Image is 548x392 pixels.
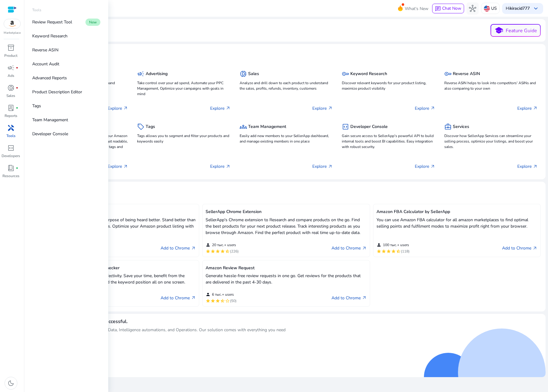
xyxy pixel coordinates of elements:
[220,249,225,254] mat-icon: star
[146,71,168,77] h5: Advertising
[206,298,210,303] mat-icon: star
[432,4,464,13] button: chatChat Now
[161,245,196,252] a: Add to Chromearrow_outward
[230,298,237,303] span: (50)
[108,105,128,112] p: Explore
[32,7,41,13] p: Tools
[533,106,538,111] span: arrow_outward
[7,84,15,91] span: donut_small
[8,73,14,78] p: Ads
[137,80,231,97] p: Take control over your ad spend, Automate your PPC Management, Optimize your campaigns with goals...
[502,245,537,252] a: Add to Chromearrow_outward
[240,123,247,130] span: groups
[32,131,68,137] p: Developer Console
[510,5,530,11] b: kiracid777
[312,163,333,170] p: Explore
[328,164,333,169] span: arrow_outward
[430,164,435,169] span: arrow_outward
[435,6,441,12] span: chat
[226,106,231,111] span: arrow_outward
[5,113,17,119] p: Reports
[342,123,349,130] span: code_blocks
[7,104,15,112] span: lab_profile
[32,117,68,123] p: Team Management
[376,209,537,215] h5: Amazon FBA Calculator by SellerApp
[108,163,128,170] p: Explore
[342,80,435,91] p: Discover relevant keywords for your product listing, maximize product visibility
[415,163,435,170] p: Explore
[35,266,196,271] h5: Amazon Keyword Ranking & Index Checker
[16,167,18,169] span: fiber_manual_record
[206,217,366,236] p: SellerApp's Chrome extension to Research and compare products on the go. Find the best products f...
[220,298,225,303] mat-icon: star_half
[532,5,539,12] span: keyboard_arrow_down
[32,103,41,109] p: Tags
[381,249,386,254] mat-icon: star
[7,124,15,132] span: handyman
[401,249,410,254] span: (118)
[444,123,452,130] span: business_center
[350,124,388,129] h5: Developer Console
[6,93,15,98] p: Sales
[506,27,537,34] p: Feature Guide
[532,246,537,251] span: arrow_outward
[146,124,155,129] h5: Tags
[225,298,230,303] mat-icon: star_border
[444,70,452,77] span: key
[391,249,396,254] mat-icon: star
[210,163,231,170] p: Explore
[85,19,100,26] span: New
[240,70,247,77] span: donut_small
[32,19,72,25] p: Review Request Tool
[494,26,503,35] span: school
[350,71,387,77] h5: Keyword Research
[7,144,15,152] span: code_blocks
[137,123,144,130] span: sell
[453,71,480,77] h5: Reverse ASIN
[32,61,59,67] p: Account Audit
[240,133,333,144] p: Easily add new members to your SellerApp dashboard, and manage existing members in one place
[430,106,435,111] span: arrow_outward
[6,133,16,139] p: Tools
[328,106,333,111] span: arrow_outward
[240,80,333,91] p: Analyze and drill down to each product to understand the sales, profits, refunds, inventory, cust...
[2,153,20,159] p: Developers
[137,70,144,77] span: campaign
[405,3,428,14] span: What's New
[342,70,349,77] span: key
[444,80,538,91] p: Reverse ASIN helps to look into competitors' ASINs and also comparing to your own
[210,298,215,303] mat-icon: star
[206,249,210,254] mat-icon: star
[386,249,391,254] mat-icon: star
[506,6,530,11] p: Hi
[4,19,20,28] img: amazon.svg
[32,327,286,339] p: SellerApp is built to enable sellers with Data, Intelligence automations, and Operations. Our sol...
[342,133,435,150] p: Gain secure access to SellerApp's powerful API to build internal tools and boost BI capabilities....
[32,75,67,81] p: Advanced Reports
[415,105,435,112] p: Explore
[35,273,196,285] p: Built with focus on ease of use and effectivity. Save your time, benefit from the indexing inform...
[4,31,21,35] p: Marketplace
[466,2,479,15] button: hub
[442,5,461,11] span: Chat Now
[376,217,537,229] p: You can use Amazon FBA calculator for all amazon marketplaces to find optimal selling points and ...
[517,163,538,170] p: Explore
[517,105,538,112] p: Explore
[533,164,538,169] span: arrow_outward
[2,173,19,179] p: Resources
[331,245,367,252] a: Add to Chromearrow_outward
[206,273,366,285] p: Generate hassle-free review requests in one go. Get reviews for the products that are delivered i...
[248,71,259,77] h5: Sales
[161,294,196,301] a: Add to Chromearrow_outward
[396,249,401,254] mat-icon: star_half
[32,89,82,95] p: Product Description Editor
[226,164,231,169] span: arrow_outward
[123,106,128,111] span: arrow_outward
[35,217,196,236] p: Tailor make your listing for the sole purpose of being heard better. Stand better than your compe...
[376,249,381,254] mat-icon: star
[16,67,18,69] span: fiber_manual_record
[453,124,469,129] h5: Services
[206,292,210,297] mat-icon: person
[35,209,196,215] h5: Amazon Keyword Research Tool
[469,5,476,12] span: hub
